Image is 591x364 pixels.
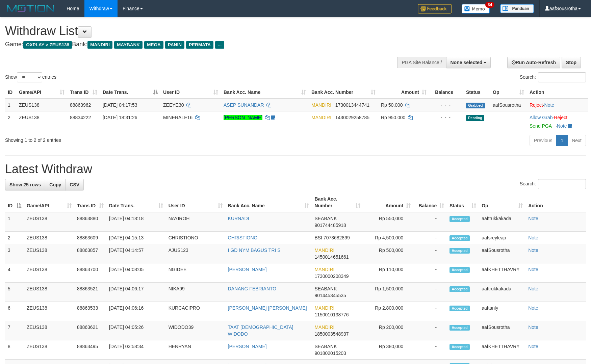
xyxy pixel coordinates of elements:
td: 4 [5,263,24,283]
th: Bank Acc. Name: activate to sort column ascending [221,86,309,99]
a: Reject [554,115,567,120]
td: 1 [5,99,16,111]
span: Copy 1450014651661 to clipboard [314,254,349,260]
span: SEABANK [314,216,337,221]
td: [DATE] 04:05:26 [106,321,166,340]
span: MANDIRI [314,324,334,330]
td: aafSousrotha [479,321,525,340]
a: Note [528,216,538,221]
span: MANDIRI [311,102,331,108]
td: 88863495 [74,340,106,360]
td: ZEUS138 [24,232,74,244]
td: · [527,99,588,111]
img: Feedback.jpg [418,4,452,14]
th: Game/API: activate to sort column ascending [16,86,67,99]
td: - [413,244,447,263]
button: None selected [446,57,491,68]
a: DANANG FEBRIANTO [228,286,277,291]
td: [DATE] 04:08:05 [106,263,166,283]
span: Rp 950.000 [381,115,405,120]
td: 88863521 [74,283,106,302]
th: Trans ID: activate to sort column ascending [74,193,106,212]
th: Bank Acc. Number: activate to sort column ascending [312,193,363,212]
td: HENRYAN [166,340,225,360]
td: aaftrukkakada [479,283,525,302]
td: - [413,263,447,283]
th: Date Trans.: activate to sort column descending [100,86,160,99]
span: Copy 7073682899 to clipboard [324,235,350,240]
td: - [413,302,447,321]
td: 88863857 [74,244,106,263]
span: Pending [466,115,484,121]
a: Note [528,235,538,240]
span: OXPLAY > ZEUS138 [23,41,72,49]
label: Show entries [5,72,56,82]
a: ASEP SUNANDAR [224,102,264,108]
div: PGA Site Balance / [397,57,446,68]
th: Balance: activate to sort column ascending [413,193,447,212]
span: Accepted [449,325,470,331]
td: - [413,321,447,340]
span: Copy 901744485918 to clipboard [314,223,346,228]
span: Accepted [449,235,470,241]
a: Reject [530,102,543,108]
span: 88863962 [70,102,91,108]
img: panduan.png [500,4,534,13]
a: KURNADI [228,216,249,221]
th: Status: activate to sort column ascending [447,193,479,212]
td: ZEUS138 [24,244,74,263]
input: Search: [538,72,586,82]
th: Action [525,193,586,212]
th: User ID: activate to sort column ascending [166,193,225,212]
td: [DATE] 04:06:17 [106,283,166,302]
a: Send PGA [530,123,551,129]
td: - [413,212,447,232]
th: ID [5,86,16,99]
span: Show 25 rows [9,182,41,187]
span: · [530,115,554,120]
span: Copy [49,182,61,187]
td: 88863700 [74,263,106,283]
td: aafSousrotha [479,244,525,263]
span: 34 [485,2,494,8]
select: Showentries [17,72,42,82]
td: 88863609 [74,232,106,244]
span: PERMATA [186,41,213,49]
span: Accepted [449,344,470,350]
span: ... [215,41,224,49]
input: Search: [538,179,586,189]
a: Copy [45,179,66,190]
td: 5 [5,283,24,302]
div: - - - [432,102,461,108]
span: MANDIRI [311,115,331,120]
td: Rp 550,000 [363,212,413,232]
td: ZEUS138 [24,263,74,283]
a: Stop [562,57,581,68]
span: MANDIRI [87,41,112,49]
td: KURCACIPRO [166,302,225,321]
span: Copy 1850003548937 to clipboard [314,331,349,337]
th: Date Trans.: activate to sort column ascending [106,193,166,212]
th: Amount: activate to sort column ascending [378,86,429,99]
span: PANIN [165,41,184,49]
span: MEGA [144,41,163,49]
a: [PERSON_NAME] [228,267,267,272]
th: Trans ID: activate to sort column ascending [67,86,100,99]
td: [DATE] 04:06:16 [106,302,166,321]
a: Note [544,102,555,108]
span: Copy 1430029258785 to clipboard [335,115,369,120]
td: NIKA99 [166,283,225,302]
a: CHRISTIONO [228,235,258,240]
td: ZEUS138 [24,340,74,360]
a: 1 [556,135,568,146]
a: [PERSON_NAME] [224,115,262,120]
span: Accepted [449,306,470,311]
span: ZEEYE30 [163,102,184,108]
span: MANDIRI [314,267,334,272]
a: [PERSON_NAME] [PERSON_NAME] [228,305,307,311]
td: 7 [5,321,24,340]
a: Note [528,286,538,291]
td: CHRISTIONO [166,232,225,244]
a: I GD NYM BAGUS TRI S [228,248,281,253]
td: 2 [5,111,16,132]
